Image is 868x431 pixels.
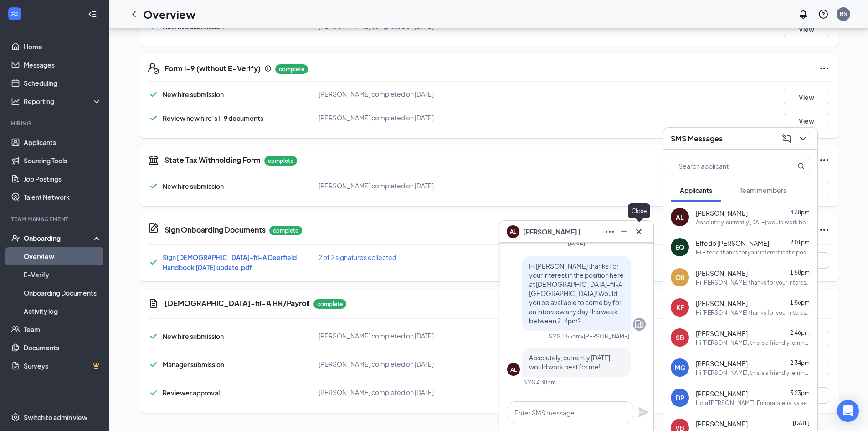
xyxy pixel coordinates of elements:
[24,170,102,188] a: Job Postings
[24,265,102,284] a: E-Verify
[313,299,346,309] p: complete
[269,226,302,235] p: complete
[163,182,224,190] span: New hire submission
[819,224,830,235] svg: Ellipses
[696,359,748,368] span: [PERSON_NAME]
[11,234,20,243] svg: UserCheck
[633,226,644,237] svg: Cross
[264,65,272,72] svg: Info
[163,332,224,340] span: New hire submission
[143,6,195,22] h1: Overview
[24,74,102,92] a: Scheduling
[163,360,224,369] span: Manager submission
[696,369,810,377] div: Hi [PERSON_NAME], this is a friendly reminder. Please select an interview time slot for your Kitc...
[676,303,684,312] div: KF
[784,89,829,105] button: View
[819,155,830,166] svg: Ellipses
[88,10,97,19] svg: Collapse
[24,133,102,151] a: Applicants
[11,119,100,127] div: Hiring
[676,333,684,342] div: SB
[840,10,847,18] div: BN
[11,97,20,106] svg: Analysis
[619,226,630,237] svg: Minimize
[696,389,748,398] span: [PERSON_NAME]
[164,225,266,235] h5: Sign Onboarding Documents
[529,353,610,371] span: Absolutely, currently [DATE] would work best for me!
[581,332,629,340] span: • [PERSON_NAME]
[318,360,434,368] span: [PERSON_NAME] completed on [DATE]
[790,359,810,366] span: 2:34pm
[696,218,810,226] div: Absolutely, currently [DATE] would work best for me!
[318,388,434,396] span: [PERSON_NAME] completed on [DATE]
[696,269,748,278] span: [PERSON_NAME]
[784,21,829,37] button: View
[696,339,810,347] div: Hi [PERSON_NAME], this is a friendly reminder. Please select an interview time slot for your Fron...
[24,188,102,206] a: Talent Network
[793,420,810,426] span: [DATE]
[163,389,220,397] span: Reviewer approval
[837,400,859,422] div: Open Intercom Messenger
[24,234,94,243] div: Onboarding
[164,155,261,165] h5: State Tax Withholding Form
[523,227,587,237] span: [PERSON_NAME] [PERSON_NAME]
[818,9,829,20] svg: QuestionInfo
[604,226,615,237] svg: Ellipses
[318,90,434,98] span: [PERSON_NAME] completed on [DATE]
[634,319,645,330] svg: Company
[24,413,87,422] div: Switch to admin view
[696,299,748,308] span: [PERSON_NAME]
[790,239,810,246] span: 2:01pm
[638,407,649,418] svg: Plane
[628,203,650,218] div: Close
[740,186,786,194] span: Team members
[148,331,159,342] svg: Checkmark
[797,162,805,170] svg: MagnifyingGlass
[318,182,434,190] span: [PERSON_NAME] completed on [DATE]
[148,89,159,100] svg: Checkmark
[524,379,556,386] div: SMS 4:38pm
[696,399,810,407] div: Hola [PERSON_NAME]. Enhorabuena, ya se ha confirmado su entrevista in situ con [DEMOGRAPHIC_DATA]...
[148,113,159,124] svg: Checkmark
[798,9,809,20] svg: Notifications
[676,393,684,402] div: DP
[790,299,810,306] span: 1:56pm
[318,332,434,340] span: [PERSON_NAME] completed on [DATE]
[568,239,586,246] span: [DATE]
[264,156,297,166] p: complete
[164,298,310,308] h5: [DEMOGRAPHIC_DATA]-fil-A HR/Payroll
[676,213,684,222] div: AL
[24,247,102,265] a: Overview
[549,332,581,340] div: SMS 1:55pm
[671,157,779,175] input: Search applicant
[148,359,159,370] svg: Checkmark
[163,114,263,122] span: Review new hire’s I-9 documents
[675,363,685,372] div: MG
[11,215,100,223] div: Team Management
[24,320,102,338] a: Team
[510,366,517,374] div: AL
[163,90,224,99] span: New hire submission
[10,9,19,18] svg: WorkstreamLogo
[696,309,810,317] div: Hi [PERSON_NAME] thanks for your interest in the position here at [DEMOGRAPHIC_DATA]-fil-A [GEOGR...
[24,338,102,357] a: Documents
[784,113,829,129] button: View
[318,253,396,261] span: 2 of 2 signatures collected
[24,56,102,74] a: Messages
[781,133,792,144] svg: ComposeMessage
[24,302,102,320] a: Activity log
[680,186,712,194] span: Applicants
[24,151,102,170] a: Sourcing Tools
[675,243,684,252] div: EQ
[24,284,102,302] a: Onboarding Documents
[602,224,617,239] button: Ellipses
[275,64,308,74] p: complete
[819,63,830,74] svg: Ellipses
[148,257,159,268] svg: Checkmark
[790,269,810,276] span: 1:58pm
[675,273,685,282] div: OR
[696,279,810,286] div: Hi [PERSON_NAME] thanks for your interest in the position here at [DEMOGRAPHIC_DATA]-fil-A [GEOGR...
[779,131,794,146] button: ComposeMessage
[148,298,159,309] svg: Document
